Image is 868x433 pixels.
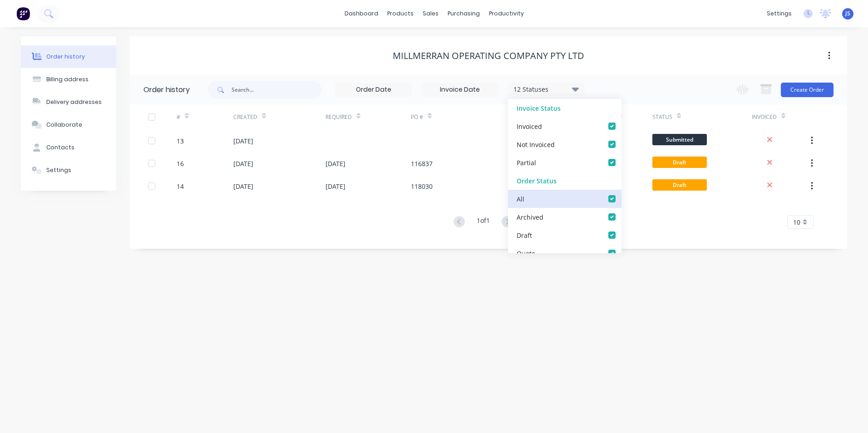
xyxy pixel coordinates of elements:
[652,113,672,121] div: Status
[21,68,116,91] button: Billing address
[508,172,621,190] div: Order Status
[233,182,253,191] div: [DATE]
[21,159,116,182] button: Settings
[393,50,584,61] div: Millmerran Operating Company Pty Ltd
[762,7,796,20] div: settings
[517,121,542,131] div: Invoiced
[484,7,528,20] div: productivity
[411,104,510,129] div: PO #
[46,166,71,174] div: Settings
[508,99,621,117] div: Invoice Status
[177,159,184,168] div: 16
[517,212,543,221] div: Archived
[652,157,707,168] span: Draft
[517,139,555,149] div: Not Invoiced
[143,84,190,95] div: Order history
[422,83,498,97] input: Invoice Date
[46,121,82,129] div: Collaborate
[233,159,253,168] div: [DATE]
[517,248,535,258] div: Quote
[325,182,345,191] div: [DATE]
[177,113,180,121] div: #
[340,7,383,20] a: dashboard
[21,91,116,113] button: Delivery addresses
[21,113,116,136] button: Collaborate
[233,136,253,146] div: [DATE]
[383,7,418,20] div: products
[21,45,116,68] button: Order history
[325,104,411,129] div: Required
[793,217,800,227] span: 10
[177,136,184,146] div: 13
[177,104,233,129] div: #
[46,75,89,84] div: Billing address
[411,159,433,168] div: 116837
[325,113,352,121] div: Required
[46,98,102,106] div: Delivery addresses
[517,194,524,203] div: All
[781,83,833,97] button: Create Order
[233,113,257,121] div: Created
[443,7,484,20] div: purchasing
[418,7,443,20] div: sales
[477,216,490,229] div: 1 of 1
[21,136,116,159] button: Contacts
[411,113,423,121] div: PO #
[517,230,532,240] div: Draft
[752,113,777,121] div: Invoiced
[517,157,536,167] div: Partial
[46,53,85,61] div: Order history
[232,81,321,99] input: Search...
[335,83,412,97] input: Order Date
[177,182,184,191] div: 14
[16,7,30,20] img: Factory
[752,104,809,129] div: Invoiced
[325,159,345,168] div: [DATE]
[652,104,752,129] div: Status
[508,84,584,94] div: 12 Statuses
[652,134,707,145] span: Submitted
[233,104,325,129] div: Created
[652,179,707,191] span: Draft
[411,182,433,191] div: 118030
[46,143,74,152] div: Contacts
[845,10,850,18] span: JS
